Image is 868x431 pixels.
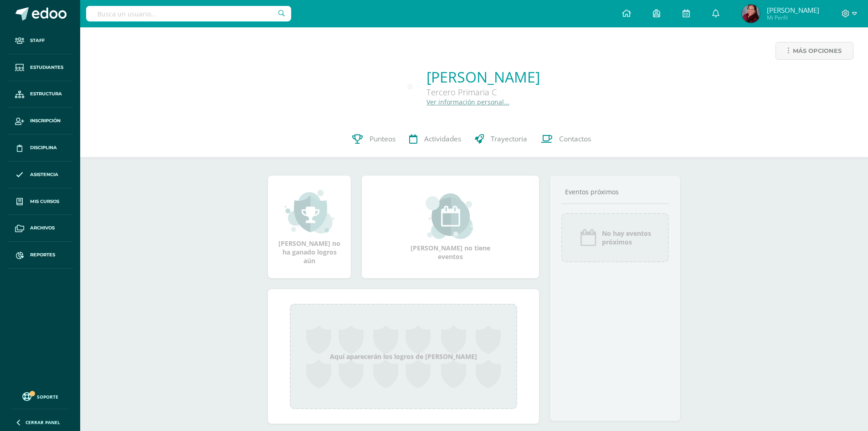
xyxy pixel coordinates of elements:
span: Trayectoria [491,134,527,144]
a: Trayectoria [468,121,534,157]
a: Inscripción [7,108,73,135]
div: Aquí aparecerán los logros de [PERSON_NAME] [290,304,517,409]
span: Inscripción [30,117,61,125]
span: No hay eventos próximos [602,229,651,246]
a: Contactos [534,121,598,157]
a: Ver información personal... [426,98,509,106]
img: event_icon.png [579,228,597,247]
a: Actividades [402,121,468,157]
a: Estructura [7,81,73,108]
span: Asistencia [30,171,58,178]
span: Más opciones [793,42,842,59]
span: Mis cursos [30,198,59,205]
a: Punteos [345,121,402,157]
img: achievement_small.png [285,189,334,234]
span: Cerrar panel [26,419,60,426]
span: Contactos [559,134,591,144]
img: event_small.png [426,193,475,239]
span: Staff [30,37,45,44]
input: Busca un usuario... [86,6,291,21]
div: [PERSON_NAME] no tiene eventos [405,193,496,261]
a: Reportes [7,242,73,269]
span: Archivos [30,224,55,232]
a: Archivos [7,215,73,242]
a: Estudiantes [7,54,73,81]
span: Punteos [370,134,395,144]
span: Actividades [424,134,461,144]
img: 00c1b1db20a3e38a90cfe610d2c2e2f3.png [742,5,760,23]
a: Mis cursos [7,188,73,215]
a: Asistencia [7,161,73,188]
span: Soporte [37,394,58,400]
a: [PERSON_NAME] [426,67,540,87]
span: Mi Perfil [767,14,819,21]
a: Disciplina [7,135,73,161]
div: Eventos próximos [561,187,669,196]
div: [PERSON_NAME] no ha ganado logros aún [277,189,342,265]
a: Soporte [11,390,69,402]
span: Estructura [30,90,62,98]
span: Reportes [30,251,55,259]
a: Staff [7,27,73,54]
span: Disciplina [30,144,57,151]
a: Más opciones [776,42,853,60]
span: Estudiantes [30,64,63,71]
div: Tercero Primaria C [426,87,540,98]
span: [PERSON_NAME] [767,5,819,15]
